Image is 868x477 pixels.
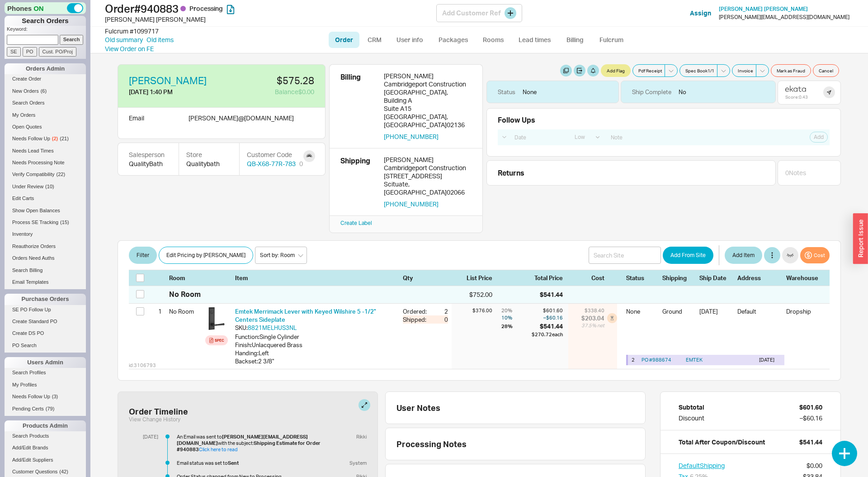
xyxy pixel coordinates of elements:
[786,307,822,315] div: Dropship
[12,184,43,189] span: Under Review
[129,150,168,159] div: Salesperson
[699,274,734,282] div: Ship Date
[146,35,174,44] a: Old items
[59,469,68,474] span: ( 42 )
[679,403,704,412] div: Subtotal
[532,307,563,314] div: $601.60
[632,357,638,363] div: 2
[642,357,671,363] a: PO #988674
[632,64,665,77] button: Pdf Receipt
[12,219,58,225] span: Process SE Tracking
[235,341,396,349] div: Finish : Unlacquered Brass
[384,80,472,88] div: Cambridgeport Construction
[186,159,232,168] div: Qualitybath
[136,434,158,440] div: [DATE]
[512,32,557,48] a: Lead times
[12,172,55,177] span: Verify Compatibility
[685,67,714,74] span: Spec Book 1 / 1
[5,16,86,26] h1: Search Orders
[607,67,625,74] span: Add Flag
[593,32,630,48] a: Fulcrum
[129,416,180,423] button: View Change History
[581,314,604,322] div: $203.04
[235,324,248,331] span: SKU:
[5,74,86,84] a: Create Order
[5,443,86,453] a: Add/Edit Brands
[679,461,725,470] button: DefaultShipping
[5,122,86,132] a: Open Quotes
[353,434,367,440] div: Rikki
[235,357,396,365] div: Backset : 2 3/8"
[686,357,755,363] span: EMTEK
[105,27,159,36] div: Fulcrum # 1099717
[5,146,86,156] a: Needs Lead Times
[384,133,439,141] button: [PHONE_NUMBER]
[403,307,432,315] div: Ordered:
[732,250,755,261] span: Add Item
[799,438,822,447] div: $541.44
[384,180,472,196] div: Scituate , [GEOGRAPHIC_DATA] 02066
[384,164,472,172] div: Cambridgeport Construction
[5,182,86,191] a: Under Review(10)
[5,357,86,368] div: Users Admin
[177,460,327,466] div: Email status was set to
[690,9,711,18] button: Assign
[403,274,448,282] div: Qty
[45,184,54,189] span: ( 10 )
[235,349,396,357] div: Handing : Left
[501,314,530,321] div: 10 %
[606,131,764,143] input: Note
[52,136,58,141] span: ( 2 )
[248,324,297,331] a: 8821MELHUS3NL
[5,317,86,326] a: Create Standard PO
[396,403,642,413] div: User Notes
[777,67,805,74] span: Mark as Fraud
[5,266,86,275] a: Search Billing
[5,134,86,143] a: Needs Follow Up(2)(21)
[384,172,472,180] div: [STREET_ADDRESS]
[169,289,201,299] div: No Room
[638,67,662,74] span: Pdf Receipt
[632,88,671,96] div: Ship Complete
[384,88,472,105] div: [GEOGRAPHIC_DATA], Building A
[737,307,783,342] div: Default
[501,307,530,314] div: 20 %
[5,404,86,414] a: Pending Certs(79)
[346,460,367,466] div: System
[169,304,202,319] div: No Room
[105,35,143,44] a: Old summary
[12,406,44,411] span: Pending Certs
[5,63,86,74] div: Orders Admin
[57,172,66,177] span: ( 22 )
[384,105,472,113] div: Suite A15
[814,134,824,141] span: Add
[540,290,563,299] div: $541.44
[227,76,314,86] div: $575.28
[663,247,713,264] button: Add From Site
[626,307,659,342] div: None
[105,15,436,24] div: [PERSON_NAME] [PERSON_NAME]
[738,67,753,74] span: Invoice
[227,87,314,96] div: Balance $0.00
[432,32,474,48] a: Packages
[5,158,86,167] a: Needs Processing Note
[732,64,756,77] button: Invoice
[807,461,822,470] div: $0.00
[819,67,833,74] span: Cancel
[340,156,377,208] div: Shipping
[498,116,535,124] div: Follow Ups
[361,32,388,48] a: CRM
[5,277,86,287] a: Email Templates
[501,322,530,330] div: 28 %
[5,329,86,338] a: Create DS PO
[601,64,631,77] button: Add Flag
[452,274,492,282] div: List Price
[509,131,567,143] input: Date
[771,64,811,77] button: Mark as Fraud
[235,333,396,341] div: Function : Single Cylinder
[5,2,86,14] div: Phones
[33,4,44,13] span: ON
[559,32,591,48] a: Billing
[235,308,376,323] a: Emtek Merrimack Lever with Keyed Wilshire 5 -1/2" Centers Sideplate
[532,331,563,338] div: $270.72 each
